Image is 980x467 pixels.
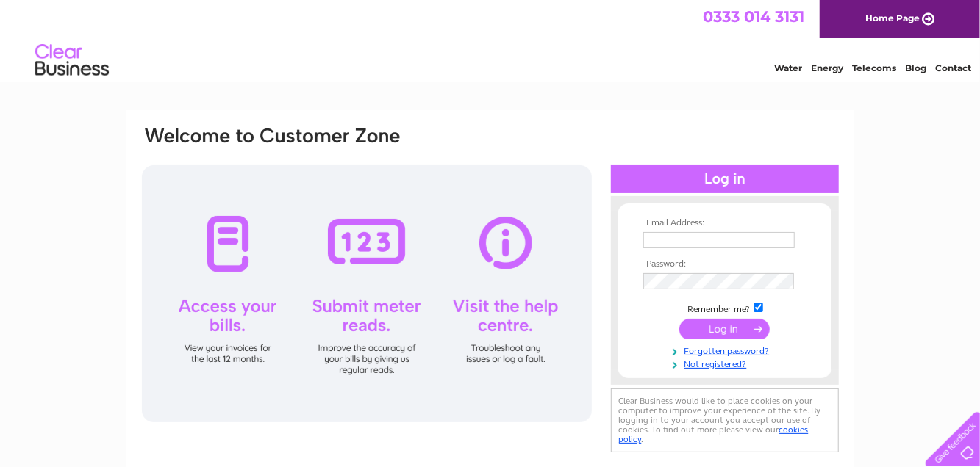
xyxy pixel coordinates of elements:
[143,8,838,71] div: Clear Business is a trading name of Verastar Limited (registered in [GEOGRAPHIC_DATA] No. 3667643...
[643,343,810,357] a: Forgotten password?
[611,388,839,452] div: Clear Business would like to place cookies on your computer to improve your experience of the sit...
[905,62,926,73] a: Blog
[640,300,810,315] td: Remember me?
[640,218,810,228] th: Email Address:
[774,62,802,73] a: Water
[935,62,971,73] a: Contact
[35,38,110,83] img: logo.png
[703,7,804,26] a: 0333 014 3131
[679,319,770,339] input: Submit
[640,259,810,269] th: Password:
[852,62,896,73] a: Telecoms
[811,62,843,73] a: Energy
[619,424,809,444] a: cookies policy
[643,356,810,370] a: Not registered?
